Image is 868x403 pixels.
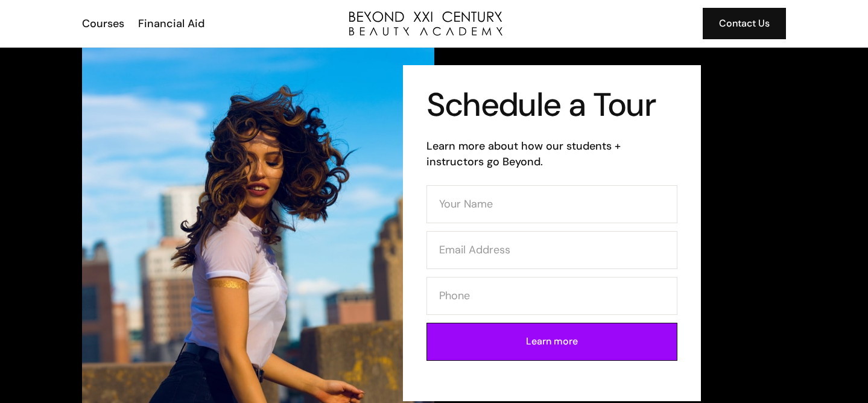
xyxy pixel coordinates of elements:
[719,16,770,31] div: Contact Us
[138,16,204,31] div: Financial Aid
[349,11,502,36] a: home
[426,277,677,315] input: Phone
[703,8,786,39] a: Contact Us
[74,16,130,31] a: Courses
[426,231,677,269] input: Email Address
[426,89,677,121] h1: Schedule a Tour
[426,185,677,369] form: Contact Form
[426,323,677,361] input: Learn more
[130,16,211,31] a: Financial Aid
[426,185,677,223] input: Your Name
[82,16,124,31] div: Courses
[426,138,677,170] h6: Learn more about how our students + instructors go Beyond.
